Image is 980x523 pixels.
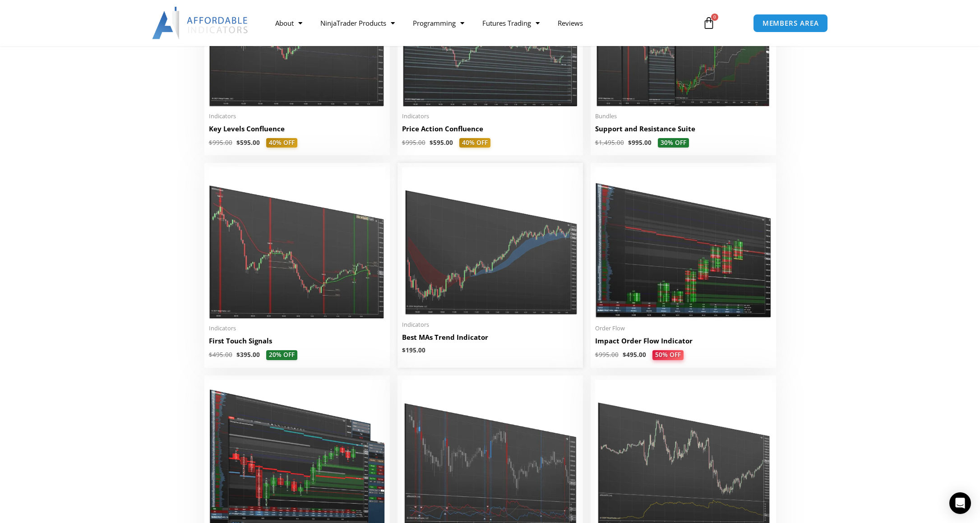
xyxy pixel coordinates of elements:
span: 50% OFF [652,350,684,360]
h2: Best MAs Trend Indicator [402,333,578,342]
h2: Key Levels Confluence [209,124,385,134]
img: LogoAI | Affordable Indicators – NinjaTrader [152,7,249,39]
span: 40% OFF [266,138,297,148]
bdi: 995.00 [402,139,425,147]
h2: Price Action Confluence [402,124,578,134]
bdi: 195.00 [402,346,425,354]
span: Indicators [402,112,578,120]
bdi: 495.00 [623,351,646,359]
span: $ [402,139,406,147]
bdi: 1,495.00 [595,139,624,147]
a: About [266,13,311,33]
span: $ [402,346,406,354]
bdi: 595.00 [430,139,453,147]
span: MEMBERS AREA [763,20,819,27]
bdi: 995.00 [628,139,652,147]
span: Bundles [595,112,772,120]
span: 20% OFF [266,350,297,360]
span: $ [595,351,599,359]
a: Reviews [549,13,592,33]
a: MEMBERS AREA [753,14,828,32]
span: 40% OFF [459,138,490,148]
bdi: 995.00 [595,351,619,359]
bdi: 495.00 [209,351,232,359]
a: NinjaTrader Products [311,13,404,33]
a: Best MAs Trend Indicator [402,333,578,347]
bdi: 995.00 [209,139,232,147]
a: Support and Resistance Suite [595,124,772,138]
img: First Touch Signals 1 [209,167,385,319]
span: $ [623,351,626,359]
a: Programming [404,13,473,33]
span: $ [430,139,433,147]
span: Order Flow [595,324,772,332]
a: First Touch Signals [209,336,385,350]
span: Indicators [402,321,578,329]
span: $ [236,139,240,147]
span: Indicators [209,112,385,120]
div: Open Intercom Messenger [949,492,971,514]
a: Futures Trading [473,13,549,33]
h2: Impact Order Flow Indicator [595,336,772,346]
a: Impact Order Flow Indicator [595,336,772,350]
span: Indicators [209,324,385,332]
h2: First Touch Signals [209,336,385,346]
nav: Menu [266,13,692,33]
bdi: 595.00 [236,139,260,147]
img: Best MAs Trend Indicator [402,167,578,315]
bdi: 395.00 [236,351,260,359]
a: Key Levels Confluence [209,124,385,138]
span: $ [209,351,213,359]
span: 0 [711,14,718,21]
a: 0 [689,10,729,36]
span: $ [236,351,240,359]
a: Price Action Confluence [402,124,578,138]
span: 30% OFF [658,138,689,148]
img: OrderFlow 2 [595,167,772,319]
span: $ [628,139,632,147]
span: $ [595,139,599,147]
span: $ [209,139,213,147]
h2: Support and Resistance Suite [595,124,772,134]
